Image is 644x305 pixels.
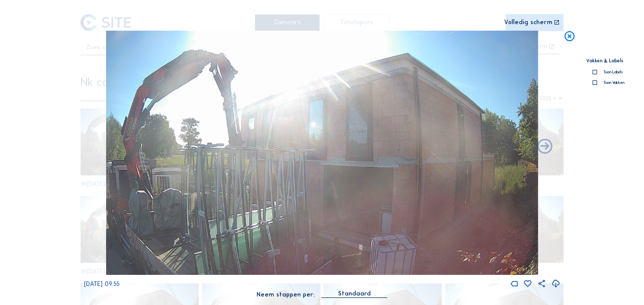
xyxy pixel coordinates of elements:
div: Standaard [338,289,371,298]
div: Volledig scherm [504,20,552,26]
div: Vakken & Labels [586,59,631,63]
div: Neem stappen per: [257,292,315,298]
div: Toon Vakken [603,81,624,85]
div: Toon Labels [603,70,623,74]
img: Image [106,31,538,275]
div: Standaard [321,289,387,297]
span: [DATE] 09:55 [84,280,120,287]
i: Back [536,138,554,156]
